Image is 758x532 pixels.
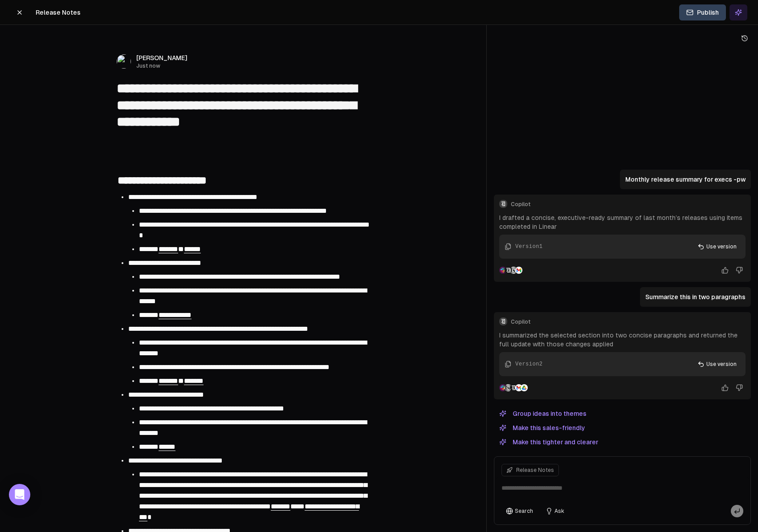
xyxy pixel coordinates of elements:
p: I drafted a concise, executive-ready summary of last month’s releases using items completed in Li... [499,213,746,231]
img: Gmail [515,384,522,391]
button: Publish [679,4,726,20]
img: Samepage [505,267,512,274]
button: Make this tighter and clearer [494,437,603,447]
div: Open Intercom Messenger [9,484,30,505]
div: Version 1 [515,243,542,251]
span: Release Notes [516,467,554,474]
img: _image [117,54,131,69]
img: Samepage [510,384,517,391]
div: Version 2 [515,360,542,368]
img: Slack [499,384,506,391]
button: Make this sales-friendly [494,422,591,433]
button: Use version [692,357,742,371]
p: Summarize this in two paragraphs [645,292,746,301]
img: Notion [510,267,517,274]
button: Use version [692,240,742,253]
button: Search [501,505,538,517]
span: Copilot [511,318,746,325]
img: Google Drive [521,384,528,391]
p: Monthly release summary for execs -pw [625,175,746,184]
button: Ask [541,505,569,517]
button: Group ideas into themes [494,408,592,419]
span: Release Notes [36,8,81,17]
img: Notion [505,384,512,391]
span: [PERSON_NAME] [136,53,187,62]
span: Copilot [511,201,746,208]
p: I summarized the selected section into two concise paragraphs and returned the full update with t... [499,331,746,349]
img: Slack [499,267,506,274]
span: Just now [136,62,187,69]
img: Gmail [515,267,522,274]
